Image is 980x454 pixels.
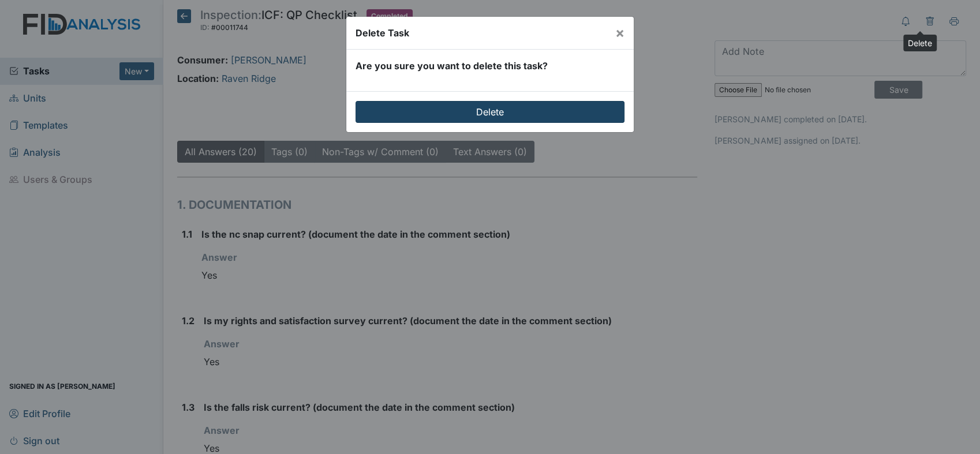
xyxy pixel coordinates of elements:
[615,24,624,41] span: ×
[903,35,937,51] div: Delete
[606,17,634,49] button: Close
[356,60,548,72] strong: Are you sure you want to delete this task?
[356,26,409,40] div: Delete Task
[356,101,624,123] input: Delete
